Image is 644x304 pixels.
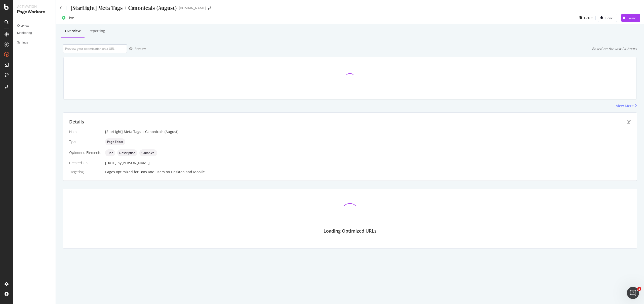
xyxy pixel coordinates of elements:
div: Clone [605,16,613,20]
div: Type [69,139,101,144]
div: Desktop and Mobile [171,169,205,175]
div: Targeting [69,169,101,175]
div: Delete [584,16,593,20]
div: neutral label [117,149,137,156]
div: Live [67,15,74,20]
div: Optimized Elements [69,150,101,155]
div: Overview [17,23,29,28]
div: arrow-right-arrow-left [208,6,211,10]
button: Delete [577,14,593,22]
div: [DOMAIN_NAME] [179,6,206,11]
a: Overview [17,23,52,28]
iframe: Intercom live chat [627,287,639,299]
div: by [PERSON_NAME] [117,160,150,165]
div: [StarLight] Meta Tags + Canonicals (August) [70,4,177,12]
div: Created On [69,160,101,165]
div: Based on the last 24 hours [592,46,637,51]
div: Preview [135,47,146,51]
div: pen-to-square [627,120,631,124]
div: Bots and users [140,169,165,175]
button: Preview [127,45,146,53]
span: 1 [637,287,641,291]
div: Name [69,129,101,134]
div: neutral label [105,138,125,145]
input: Preview your optimization on a URL [63,44,127,53]
div: Settings [17,40,28,45]
div: Activation [17,4,52,9]
div: Loading Optimized URLs [324,228,377,234]
div: Pause [627,16,636,20]
div: Overview [65,28,80,33]
span: Title [107,151,113,154]
button: Pause [621,14,640,22]
button: Clone [598,14,617,22]
span: Description [119,151,135,154]
div: Pages optimized for on [105,169,631,175]
div: [DATE] [105,160,631,165]
div: View More [616,103,634,108]
a: Click to go back [60,6,62,10]
span: Canonical [141,151,155,154]
div: [StarLight] Meta Tags + Canonicals (August) [105,129,631,134]
a: Monitoring [17,30,52,36]
a: Settings [17,40,52,45]
div: PageWorkers [17,9,52,15]
div: Reporting [89,28,105,33]
div: Monitoring [17,30,32,36]
div: neutral label [105,149,115,156]
span: Page Editor [107,140,123,143]
div: neutral label [139,149,157,156]
a: View More [616,103,637,108]
div: Details [69,119,84,125]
